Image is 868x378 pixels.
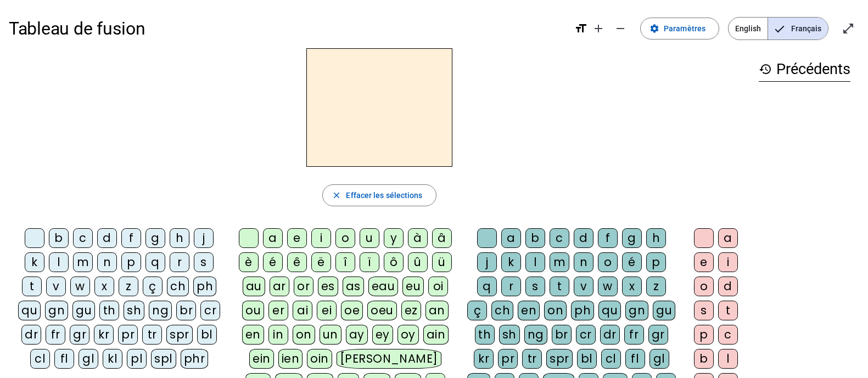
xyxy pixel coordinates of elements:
div: p [694,325,714,345]
div: ou [242,301,264,320]
div: dr [21,325,41,345]
div: oe [341,301,363,320]
div: sh [499,325,520,345]
div: c [73,228,93,248]
div: gn [45,301,68,320]
div: gu [72,301,95,320]
div: ï [360,252,379,272]
div: eu [402,277,424,296]
div: en [242,325,264,345]
div: spr [546,349,573,369]
div: oeu [367,301,397,320]
button: Diminuer la taille de la police [609,18,631,40]
mat-icon: close [332,190,341,200]
div: ô [384,252,404,272]
div: d [718,277,738,296]
div: k [501,252,521,272]
div: cl [601,349,621,369]
div: h [646,228,666,248]
div: l [49,252,69,272]
div: oy [397,325,419,345]
div: gl [649,349,669,369]
div: e [694,252,714,272]
div: è [239,252,259,272]
div: gl [79,349,98,369]
div: gr [648,325,668,345]
div: m [73,252,93,272]
div: br [552,325,572,345]
h3: Précédents [759,57,850,82]
div: r [501,277,521,296]
div: é [622,252,642,272]
div: fl [54,349,74,369]
div: th [99,301,119,320]
div: kr [474,349,494,369]
div: cr [576,325,596,345]
div: ç [467,301,487,320]
div: on [544,301,567,320]
div: s [525,277,545,296]
div: o [335,228,355,248]
div: ç [143,277,163,296]
div: pr [118,325,138,345]
div: eau [368,277,399,296]
div: c [550,228,569,248]
div: b [694,349,714,369]
div: b [525,228,545,248]
div: p [121,252,141,272]
div: s [194,252,214,272]
div: q [477,277,497,296]
div: ph [571,301,594,320]
div: tr [142,325,162,345]
div: z [646,277,666,296]
div: kl [103,349,122,369]
div: w [70,277,90,296]
div: ph [193,277,216,296]
div: i [718,252,738,272]
div: b [49,228,69,248]
mat-icon: history [759,63,772,76]
span: English [729,18,768,40]
div: qu [598,301,621,320]
div: er [268,301,288,320]
div: ë [311,252,331,272]
div: x [94,277,114,296]
div: v [574,277,593,296]
div: ai [293,301,312,320]
mat-icon: format_size [574,22,587,35]
button: Entrer en plein écran [837,18,859,40]
div: au [243,277,265,296]
div: o [694,277,714,296]
div: t [22,277,42,296]
div: ar [270,277,289,296]
div: sh [124,301,144,320]
div: oi [428,277,448,296]
div: k [25,252,44,272]
div: ey [372,325,393,345]
mat-icon: remove [614,22,627,35]
div: z [119,277,138,296]
div: t [718,301,738,320]
div: [PERSON_NAME] [337,349,441,369]
div: à [408,228,428,248]
div: g [145,228,165,248]
button: Paramètres [640,18,719,40]
div: j [194,228,214,248]
div: d [574,228,593,248]
div: y [384,228,404,248]
div: a [718,228,738,248]
div: x [622,277,642,296]
div: in [268,325,288,345]
span: Français [768,18,828,40]
div: s [694,301,714,320]
div: fr [624,325,644,345]
div: q [145,252,165,272]
div: h [170,228,189,248]
div: f [598,228,618,248]
div: fr [46,325,65,345]
div: j [477,252,497,272]
div: ei [317,301,337,320]
div: bl [577,349,597,369]
div: c [718,325,738,345]
div: br [176,301,196,320]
